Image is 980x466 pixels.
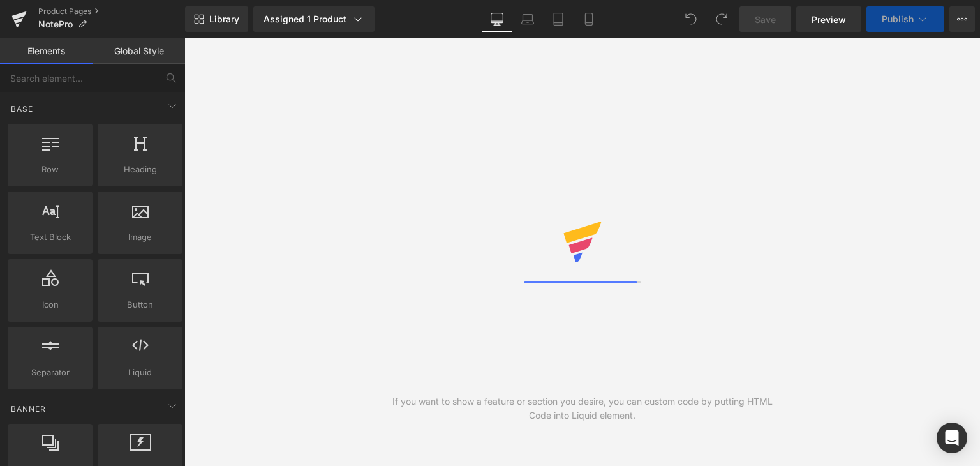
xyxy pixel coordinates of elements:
button: Undo [678,6,704,32]
span: Text Block [11,230,89,244]
span: Icon [11,298,89,312]
a: Product Pages [38,6,185,17]
span: Row [11,163,89,176]
span: Preview [812,13,846,26]
a: Global Style [93,38,185,64]
button: More [949,6,975,32]
span: Image [101,230,179,244]
div: Open Intercom Messenger [937,423,967,453]
span: Publish [882,14,914,24]
span: Banner [10,403,47,415]
a: Desktop [482,6,512,32]
span: Save [755,13,776,26]
span: Base [10,103,34,115]
button: Redo [709,6,734,32]
a: New Library [185,6,248,32]
span: Button [101,298,179,312]
a: Preview [796,6,861,32]
span: Separator [11,366,89,379]
span: Heading [101,163,179,176]
div: If you want to show a feature or section you desire, you can custom code by putting HTML Code int... [383,395,782,423]
span: Library [209,13,239,25]
button: Publish [866,6,944,32]
a: Tablet [543,6,574,32]
a: Laptop [512,6,543,32]
a: Mobile [574,6,604,32]
span: NotePro [38,19,73,29]
span: Liquid [101,366,179,379]
div: Assigned 1 Product [264,13,364,26]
